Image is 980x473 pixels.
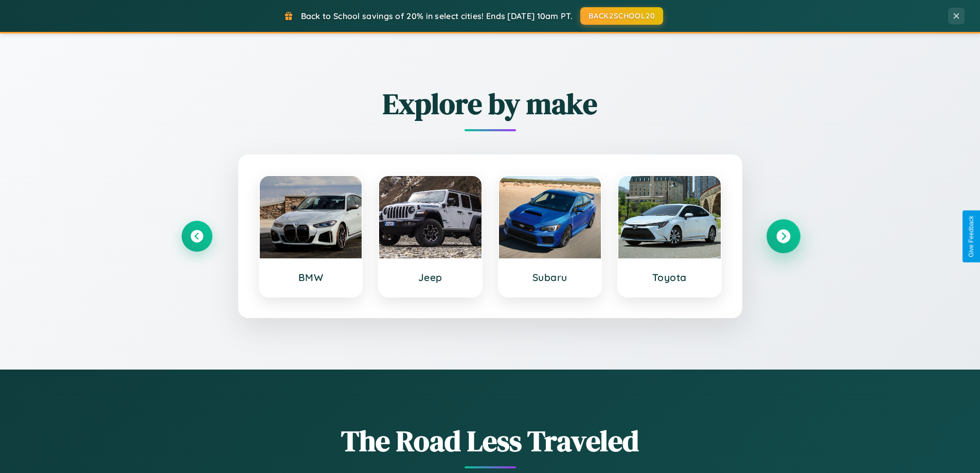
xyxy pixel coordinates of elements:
[968,216,975,257] div: Give Feedback
[182,84,799,124] h2: Explore by make
[580,7,663,25] button: BACK2SCHOOL20
[509,271,591,284] h3: Subaru
[182,421,799,461] h1: The Road Less Traveled
[301,11,573,21] span: Back to School savings of 20% in select cities! Ends [DATE] 10am PT.
[389,271,471,284] h3: Jeep
[270,271,352,284] h3: BMW
[629,271,710,284] h3: Toyota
